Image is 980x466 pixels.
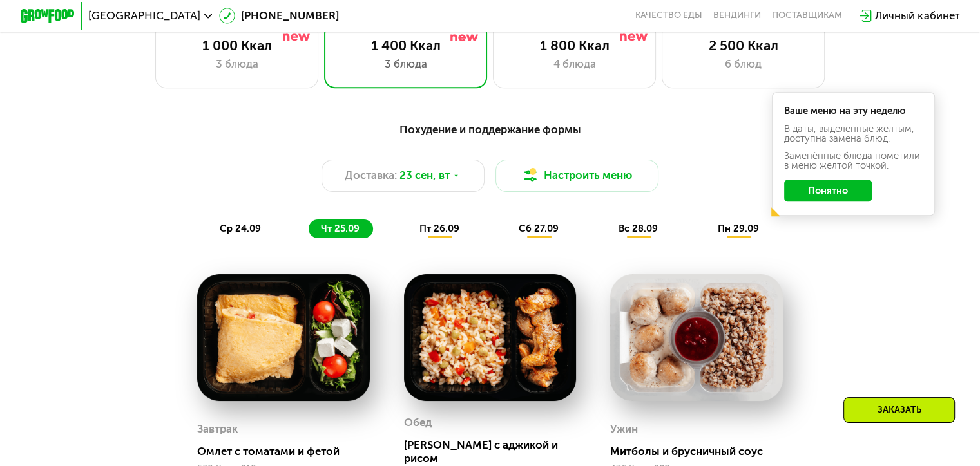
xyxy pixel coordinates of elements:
div: поставщикам [772,10,842,21]
span: 23 сен, вт [399,167,450,183]
div: Личный кабинет [875,8,959,24]
div: В даты, выделенные желтым, доступна замена блюд. [784,124,923,144]
div: 3 блюда [169,56,304,72]
div: Обед [404,413,432,433]
span: вс 28.09 [619,223,658,234]
div: Омлет с томатами и фетой [197,445,380,458]
div: Завтрак [197,419,238,440]
span: Доставка: [345,167,397,183]
div: 1 800 Ккал [507,37,642,53]
span: чт 25.09 [321,223,360,234]
div: [PERSON_NAME] с аджикой и рисом [404,438,587,465]
div: Заказать [843,397,955,423]
div: 2 500 Ккал [676,37,811,53]
div: 4 блюда [507,56,642,72]
span: сб 27.09 [519,223,559,234]
span: пн 29.09 [718,223,759,234]
span: пт 26.09 [419,223,459,234]
a: [PHONE_NUMBER] [219,8,339,24]
div: 1 400 Ккал [338,37,473,53]
div: Ужин [610,419,638,440]
div: Митболы и брусничный соус [610,445,793,458]
a: Качество еды [635,10,702,21]
button: Понятно [784,180,872,201]
div: 6 блюд [676,56,811,72]
a: Вендинги [713,10,761,21]
span: ср 24.09 [220,223,261,234]
div: Ваше меню на эту неделю [784,106,923,116]
div: Заменённые блюда пометили в меню жёлтой точкой. [784,151,923,171]
span: [GEOGRAPHIC_DATA] [88,10,200,21]
div: 3 блюда [338,56,473,72]
div: Похудение и поддержание формы [87,121,893,138]
button: Настроить меню [495,160,659,192]
div: 1 000 Ккал [169,37,304,53]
